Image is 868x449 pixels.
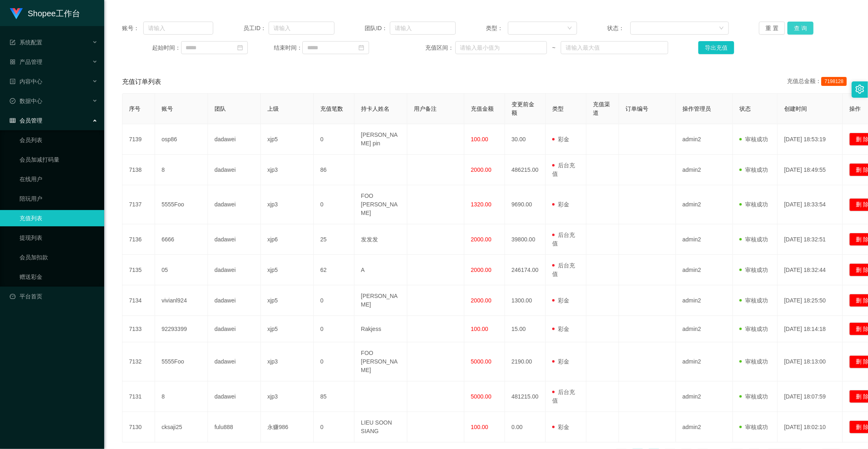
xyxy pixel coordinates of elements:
td: 0 [314,124,354,155]
td: vivianl924 [155,285,208,316]
span: 审核成功 [739,201,768,208]
a: 会员加减打码量 [20,151,98,168]
button: 重 置 [759,22,785,35]
a: Shopee工作台 [10,10,80,16]
a: 赠送彩金 [20,269,98,285]
td: 7132 [122,342,155,381]
i: 图标: appstore-o [10,59,15,65]
td: dadawei [208,155,261,185]
span: 100.00 [471,424,488,430]
span: 充值笔数 [320,105,343,112]
td: 9690.00 [505,185,546,224]
span: 变更前金额 [512,101,534,116]
td: 7130 [122,412,155,442]
a: 陪玩用户 [20,191,98,207]
td: admin2 [676,185,733,224]
td: 7133 [122,316,155,342]
td: 0 [314,185,354,224]
td: admin2 [676,285,733,316]
span: 账号 [162,105,173,112]
td: 7135 [122,255,155,285]
td: [PERSON_NAME] pin [354,124,407,155]
td: 5555Foo [155,185,208,224]
a: 提现列表 [20,230,98,246]
td: 8 [155,155,208,185]
td: 0 [314,412,354,442]
span: 7198128 [821,77,847,86]
td: [DATE] 18:13:00 [778,342,843,381]
span: 序号 [129,105,140,112]
td: [DATE] 18:07:59 [778,381,843,412]
td: 25 [314,224,354,255]
span: 彩金 [552,326,569,332]
span: 操作 [849,105,861,112]
td: fulu888 [208,412,261,442]
span: 类型 [552,105,564,112]
td: Rakjess [354,316,407,342]
td: 7137 [122,185,155,224]
span: 状态： [608,24,631,33]
span: 审核成功 [739,358,768,365]
div: 充值总金额： [787,77,850,87]
td: LIEU SOON SIANG [354,412,407,442]
td: admin2 [676,316,733,342]
td: 481215.00 [505,381,546,412]
td: dadawei [208,255,261,285]
span: 2000.00 [471,166,492,173]
h1: Shopee工作台 [28,0,80,26]
td: 1300.00 [505,285,546,316]
td: dadawei [208,224,261,255]
span: 2000.00 [471,267,492,273]
td: 0.00 [505,412,546,442]
td: [DATE] 18:14:18 [778,316,843,342]
span: 后台充值 [552,162,575,177]
td: 05 [155,255,208,285]
span: 团队ID： [365,24,390,33]
td: 246174.00 [505,255,546,285]
i: 图标: check-circle-o [10,98,15,104]
td: 7138 [122,155,155,185]
span: 审核成功 [739,267,768,273]
span: 用户备注 [414,105,437,112]
span: 审核成功 [739,326,768,332]
td: xjp3 [261,155,314,185]
td: [DATE] 18:25:50 [778,285,843,316]
span: 彩金 [552,424,569,430]
span: 充值渠道 [593,101,610,116]
td: admin2 [676,224,733,255]
span: 彩金 [552,297,569,304]
span: 会员管理 [10,117,42,124]
i: 图标: calendar [359,45,364,50]
td: 永赚986 [261,412,314,442]
i: 图标: profile [10,79,15,84]
span: 数据中心 [10,98,42,104]
td: xjp5 [261,124,314,155]
a: 会员列表 [20,132,98,148]
span: 100.00 [471,326,488,332]
td: 7139 [122,124,155,155]
span: 5000.00 [471,393,492,400]
td: 0 [314,342,354,381]
td: 7131 [122,381,155,412]
span: 彩金 [552,358,569,365]
td: xjp3 [261,381,314,412]
td: 0 [314,316,354,342]
span: 后台充值 [552,232,575,247]
span: ~ [547,44,561,52]
span: 操作管理员 [682,105,711,112]
span: 持卡人姓名 [361,105,389,112]
span: 结束时间： [274,44,302,52]
span: 1320.00 [471,201,492,208]
i: 图标: table [10,118,15,123]
span: 后台充值 [552,389,575,404]
span: 100.00 [471,136,488,142]
button: 查 询 [787,22,813,35]
td: 8 [155,381,208,412]
td: 15.00 [505,316,546,342]
td: dadawei [208,285,261,316]
span: 审核成功 [739,136,768,142]
span: 5000.00 [471,358,492,365]
td: A [354,255,407,285]
td: FOO [PERSON_NAME] [354,342,407,381]
td: 30.00 [505,124,546,155]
